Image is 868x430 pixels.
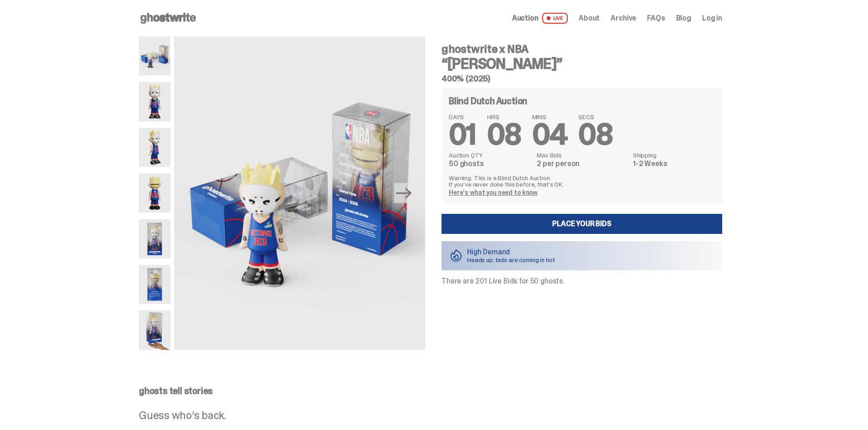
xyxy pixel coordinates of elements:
[449,96,527,106] h4: Blind Dutch Auction
[394,183,414,203] button: Next
[537,152,627,158] dt: Max Bids
[578,116,612,153] span: 08
[139,36,170,76] img: Eminem_NBA_400_10.png
[537,160,627,167] dd: 2 per person
[467,248,555,256] p: High Demand
[449,152,531,158] dt: Auction QTY
[449,114,476,120] span: DAYS
[449,188,538,197] a: Here's what you need to know
[633,152,715,158] dt: Shipping
[449,175,715,187] p: Warning: This is a Blind Dutch Auction. If you’ve never done this before, that’s OK.
[449,116,476,153] span: 01
[532,114,568,120] span: MINS
[449,160,531,167] dd: 50 ghosts
[442,214,722,234] a: Place your Bids
[139,265,170,304] img: Eminem_NBA_400_13.png
[467,257,555,263] p: Heads up: bids are coming in hot
[139,173,170,212] img: Copy%20of%20Eminem_NBA_400_6.png
[532,116,568,153] span: 04
[611,15,636,22] a: Archive
[702,15,722,22] a: Log in
[442,278,722,285] p: There are 201 Live Bids for 50 ghosts.
[579,15,600,22] a: About
[542,13,568,24] span: LIVE
[647,15,665,22] a: FAQs
[487,116,521,153] span: 08
[139,82,170,121] img: Copy%20of%20Eminem_NBA_400_1.png
[139,386,722,395] p: ghosts tell stories
[139,128,170,167] img: Copy%20of%20Eminem_NBA_400_3.png
[174,36,425,350] img: Eminem_NBA_400_10.png
[487,114,521,120] span: HRS
[139,219,170,258] img: Eminem_NBA_400_12.png
[442,56,722,71] h3: “[PERSON_NAME]”
[512,13,568,24] a: Auction LIVE
[578,114,612,120] span: SECS
[512,15,539,22] span: Auction
[676,15,691,22] a: Blog
[139,310,170,349] img: eminem%20scale.png
[633,160,715,167] dd: 1-2 Weeks
[442,44,722,55] h4: ghostwrite x NBA
[442,75,722,83] h5: 400% (2025)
